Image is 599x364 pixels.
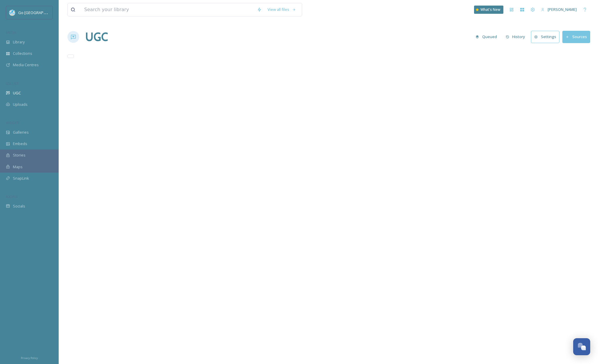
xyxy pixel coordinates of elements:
a: Settings [531,31,562,43]
span: SnapLink [13,176,29,181]
span: Media Centres [13,62,39,68]
span: UGC [13,90,21,96]
span: Socials [13,203,25,209]
span: Collections [13,51,32,56]
a: Queued [473,31,503,42]
span: [PERSON_NAME] [548,7,577,12]
img: GoGreatLogo_MISkies_RegionalTrails%20%281%29.png [9,10,15,16]
button: Queued [473,31,500,42]
span: Embeds [13,141,27,147]
span: SOCIALS [6,194,18,199]
a: Privacy Policy [21,354,38,361]
a: What's New [474,6,503,14]
span: Library [13,39,25,45]
a: [PERSON_NAME] [538,4,580,15]
span: COLLECT [6,81,18,86]
button: Open Chat [573,338,590,355]
a: View all files [265,4,299,15]
span: MEDIA [6,30,16,35]
a: History [503,31,531,42]
button: History [503,31,528,42]
input: Search your library [81,3,254,16]
button: Sources [562,31,590,43]
button: Settings [531,31,559,43]
a: UGC [85,28,108,46]
span: Privacy Policy [21,356,38,360]
span: Go [GEOGRAPHIC_DATA] [18,10,62,15]
span: Maps [13,164,23,170]
span: Galleries [13,130,29,135]
span: Stories [13,152,26,158]
span: WIDGETS [6,120,19,125]
span: Uploads [13,102,28,107]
